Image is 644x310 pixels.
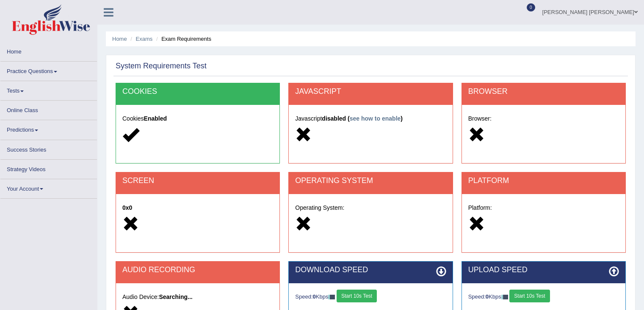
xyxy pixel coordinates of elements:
[154,35,211,43] li: Exam Requirements
[0,42,97,59] a: Home
[122,87,273,96] h2: COOKIES
[468,205,619,211] h5: Platform:
[468,116,619,122] h5: Browser:
[0,62,97,78] a: Practice Questions
[295,290,446,304] div: Speed: Kbps
[0,140,97,157] a: Success Stories
[295,205,446,211] h5: Operating System:
[0,81,97,98] a: Tests
[350,115,401,122] a: see how to enable
[122,294,273,300] h5: Audio Device:
[0,160,97,176] a: Strategy Videos
[122,204,132,211] strong: 0x0
[295,116,446,122] h5: Javascript
[295,87,446,96] h2: JAVASCRIPT
[0,101,97,117] a: Online Class
[486,293,489,300] strong: 0
[116,62,207,70] h2: System Requirements Test
[468,290,619,304] div: Speed: Kbps
[122,177,273,185] h2: SCREEN
[144,115,167,122] strong: Enabled
[527,3,535,11] span: 0
[122,116,273,122] h5: Cookies
[295,266,446,274] h2: DOWNLOAD SPEED
[295,177,446,185] h2: OPERATING SYSTEM
[509,290,550,302] button: Start 10s Test
[136,36,153,42] a: Exams
[468,177,619,185] h2: PLATFORM
[159,293,192,300] strong: Searching...
[328,295,335,299] img: ajax-loader-fb-connection.gif
[468,87,619,96] h2: BROWSER
[122,266,273,274] h2: AUDIO RECORDING
[0,120,97,137] a: Predictions
[322,115,403,122] strong: disabled ( )
[337,290,377,302] button: Start 10s Test
[112,36,127,42] a: Home
[468,266,619,274] h2: UPLOAD SPEED
[313,293,316,300] strong: 0
[501,295,508,299] img: ajax-loader-fb-connection.gif
[0,179,97,196] a: Your Account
